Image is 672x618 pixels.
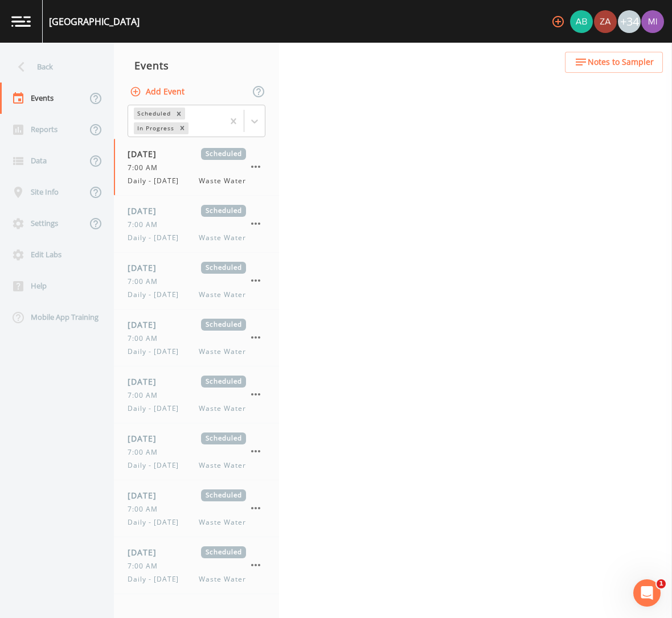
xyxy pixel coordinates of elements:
[128,460,186,471] span: Daily - [DATE]
[128,163,165,173] span: 7:00 AM
[134,108,173,120] div: Scheduled
[201,262,246,274] span: Scheduled
[128,489,165,501] span: [DATE]
[176,122,189,134] div: Remove In Progress
[128,561,165,571] span: 7:00 AM
[128,220,165,230] span: 7:00 AM
[588,55,654,69] span: Notes to Sampler
[633,579,661,607] iframe: Intercom live chat
[49,15,140,28] div: [GEOGRAPHIC_DATA]
[201,205,246,217] span: Scheduled
[128,546,165,558] span: [DATE]
[199,460,246,471] span: Waste Water
[128,347,186,357] span: Daily - [DATE]
[201,376,246,388] span: Scheduled
[114,139,279,196] a: [DATE]Scheduled7:00 AMDaily - [DATE]Waste Water
[128,205,165,217] span: [DATE]
[618,10,641,33] div: +34
[128,290,186,300] span: Daily - [DATE]
[128,403,186,414] span: Daily - [DATE]
[199,176,246,186] span: Waste Water
[128,432,165,444] span: [DATE]
[134,122,176,134] div: In Progress
[128,390,165,401] span: 7:00 AM
[114,423,279,480] a: [DATE]Scheduled7:00 AMDaily - [DATE]Waste Water
[11,16,31,27] img: logo
[199,233,246,243] span: Waste Water
[128,333,165,344] span: 7:00 AM
[114,51,279,80] div: Events
[641,10,664,33] img: 11d739c36d20347f7b23fdbf2a9dc2c5
[128,517,186,528] span: Daily - [DATE]
[128,574,186,584] span: Daily - [DATE]
[114,310,279,366] a: [DATE]Scheduled7:00 AMDaily - [DATE]Waste Water
[201,148,246,160] span: Scheduled
[128,176,186,186] span: Daily - [DATE]
[594,10,617,33] img: 3715b80747de1d199e961a0fc2e71207
[201,319,246,331] span: Scheduled
[173,108,185,120] div: Remove Scheduled
[565,52,663,73] button: Notes to Sampler
[128,262,165,274] span: [DATE]
[114,196,279,253] a: [DATE]Scheduled7:00 AMDaily - [DATE]Waste Water
[128,148,165,160] span: [DATE]
[128,447,165,458] span: 7:00 AM
[570,10,593,33] img: c256a2a3747149f48e916436f20fd317
[128,319,165,331] span: [DATE]
[128,233,186,243] span: Daily - [DATE]
[199,517,246,528] span: Waste Water
[114,537,279,594] a: [DATE]Scheduled7:00 AMDaily - [DATE]Waste Water
[128,81,189,102] button: Add Event
[114,253,279,310] a: [DATE]Scheduled7:00 AMDaily - [DATE]Waste Water
[201,546,246,558] span: Scheduled
[199,403,246,414] span: Waste Water
[128,376,165,388] span: [DATE]
[593,10,617,33] div: Zachary Golden
[128,504,165,514] span: 7:00 AM
[199,574,246,584] span: Waste Water
[128,277,165,287] span: 7:00 AM
[201,432,246,444] span: Scheduled
[201,489,246,501] span: Scheduled
[114,480,279,537] a: [DATE]Scheduled7:00 AMDaily - [DATE]Waste Water
[114,366,279,423] a: [DATE]Scheduled7:00 AMDaily - [DATE]Waste Water
[199,347,246,357] span: Waste Water
[569,10,593,33] div: Anthony
[199,290,246,300] span: Waste Water
[657,579,666,588] span: 1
